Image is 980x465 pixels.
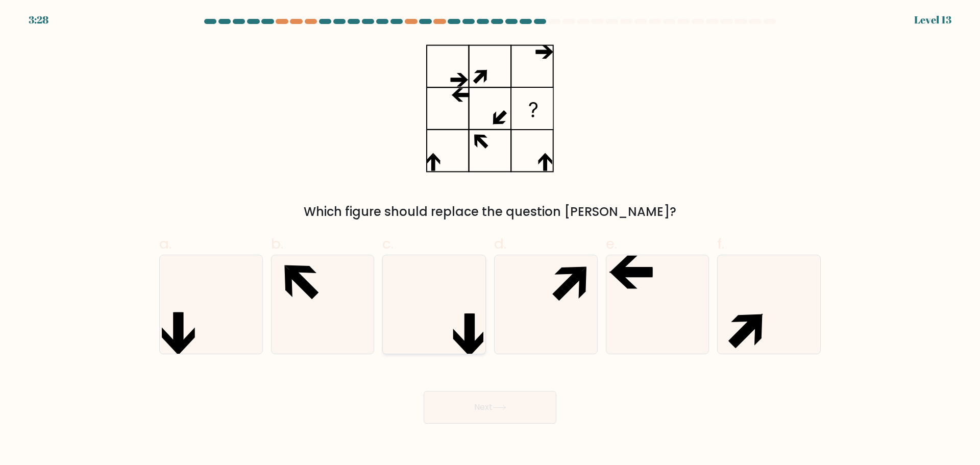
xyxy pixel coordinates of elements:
[606,234,617,254] span: e.
[29,12,48,28] div: 3:28
[165,203,815,221] div: Which figure should replace the question [PERSON_NAME]?
[159,234,171,254] span: a.
[424,391,556,424] button: Next
[382,234,394,254] span: c.
[914,12,951,28] div: Level 13
[271,234,283,254] span: b.
[494,234,506,254] span: d.
[717,234,724,254] span: f.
